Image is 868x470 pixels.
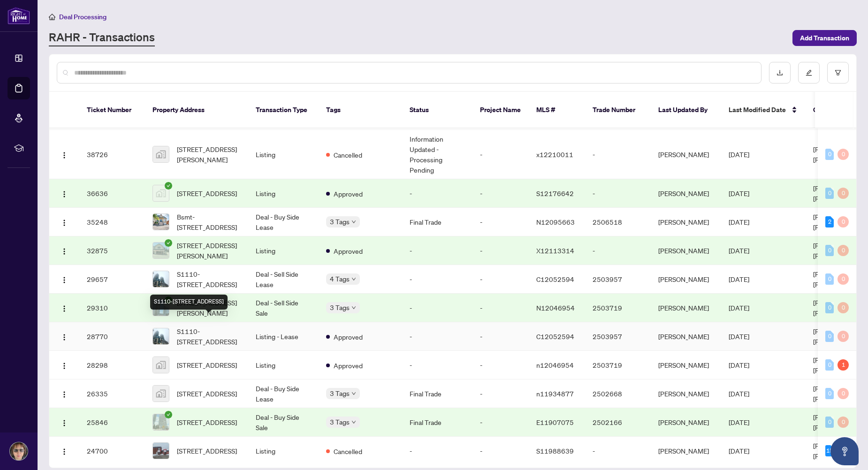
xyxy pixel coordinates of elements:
div: 0 [838,331,849,342]
span: [DATE] [729,447,749,455]
td: [PERSON_NAME] [651,265,721,294]
span: [PERSON_NAME] [PERSON_NAME] [813,413,864,432]
span: n12046954 [536,361,574,369]
span: Deal Processing [59,13,107,21]
span: [PERSON_NAME] [PERSON_NAME] [813,384,864,403]
td: 36636 [79,179,145,208]
span: [DATE] [729,150,749,159]
td: Information Updated - Processing Pending [402,130,472,179]
td: Deal - Buy Side Lease [248,208,319,236]
span: E11907075 [536,418,574,426]
span: [PERSON_NAME] [PERSON_NAME] [813,298,864,317]
th: Created By [806,92,862,129]
img: thumbnail-img [153,271,169,287]
span: check-circle [165,411,172,418]
span: [PERSON_NAME] [PERSON_NAME] [813,327,864,346]
td: - [402,265,472,294]
td: Listing [248,437,319,465]
td: 2503957 [585,322,651,351]
button: Logo [57,415,72,430]
td: Deal - Sell Side Lease [248,265,319,294]
td: 28298 [79,351,145,379]
span: [PERSON_NAME] [PERSON_NAME] [813,356,864,374]
img: thumbnail-img [153,185,169,201]
span: n11934877 [536,389,574,398]
div: 0 [825,273,834,285]
td: - [472,294,529,322]
img: thumbnail-img [153,386,169,402]
span: down [351,391,356,396]
td: 26335 [79,379,145,408]
td: - [585,437,651,465]
span: 3 Tags [330,388,350,399]
span: S11988639 [536,447,574,455]
button: edit [798,62,820,83]
button: Logo [57,386,72,401]
span: 4 Tags [330,273,350,284]
button: filter [827,62,849,83]
span: Approved [334,360,363,371]
img: thumbnail-img [153,243,169,258]
div: 0 [825,417,834,428]
img: logo [8,7,30,24]
td: Final Trade [402,208,472,236]
span: [DATE] [729,303,749,312]
span: [STREET_ADDRESS] [177,188,237,198]
th: MLS # [529,92,585,129]
span: [DATE] [729,218,749,226]
span: down [351,305,356,310]
span: [STREET_ADDRESS] [177,360,237,370]
div: 0 [838,302,849,313]
button: Logo [57,329,72,344]
td: - [472,351,529,379]
span: Last Modified Date [729,105,786,115]
td: - [472,265,529,294]
td: - [472,179,529,208]
div: 0 [838,188,849,199]
span: down [351,277,356,281]
span: 3 Tags [330,417,350,427]
span: filter [835,69,841,76]
td: - [472,379,529,408]
span: N12095663 [536,218,575,226]
td: 2506518 [585,208,651,236]
td: [PERSON_NAME] [651,208,721,236]
td: - [472,208,529,236]
img: Logo [61,305,68,312]
img: Logo [61,276,68,284]
span: Bsmt-[STREET_ADDRESS] [177,212,241,232]
th: Ticket Number [79,92,145,129]
span: X12113314 [536,246,574,255]
span: S1110-[STREET_ADDRESS] [177,269,241,289]
div: 0 [825,245,834,256]
span: [STREET_ADDRESS] [177,388,237,399]
span: [PERSON_NAME] [PERSON_NAME] [813,241,864,260]
td: Deal - Buy Side Sale [248,408,319,437]
td: - [402,294,472,322]
div: S1110-[STREET_ADDRESS] [150,295,228,310]
div: 0 [825,388,834,399]
td: Listing [248,179,319,208]
img: Logo [61,152,68,159]
span: down [351,220,356,224]
span: [STREET_ADDRESS][PERSON_NAME] [177,240,241,261]
img: thumbnail-img [153,214,169,230]
div: 0 [825,188,834,199]
span: C12052594 [536,275,574,283]
span: [PERSON_NAME] [PERSON_NAME] [813,145,864,164]
th: Last Modified Date [721,92,806,129]
td: - [472,437,529,465]
td: Listing [248,130,319,179]
td: 38726 [79,130,145,179]
div: 0 [825,149,834,160]
button: Logo [57,300,72,315]
img: thumbnail-img [153,328,169,344]
div: 0 [838,245,849,256]
span: Approved [334,246,363,256]
td: 35248 [79,208,145,236]
td: - [585,236,651,265]
button: Logo [57,214,72,229]
span: [DATE] [729,389,749,398]
span: check-circle [165,182,172,190]
img: thumbnail-img [153,443,169,459]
